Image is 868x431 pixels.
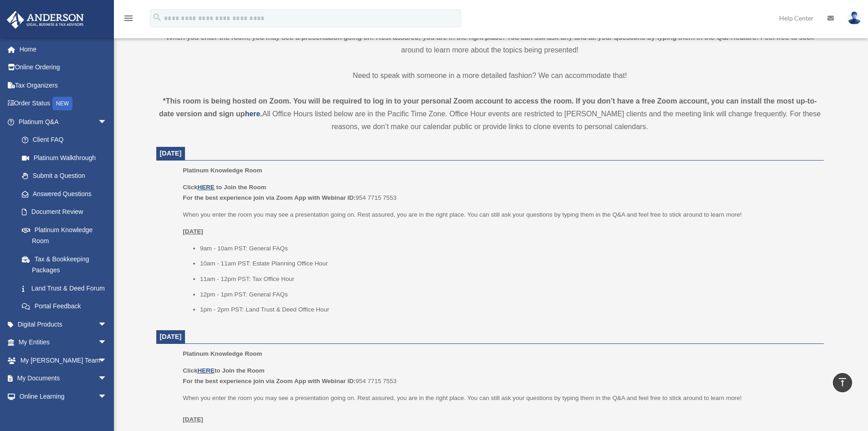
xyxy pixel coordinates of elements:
div: All Office Hours listed below are in the Pacific Time Zone. Office Hour events are restricted to ... [156,95,824,133]
a: Tax Organizers [6,76,121,94]
a: Submit a Question [13,167,121,185]
b: For the best experience join via Zoom App with Webinar ID: [183,378,355,384]
a: HERE [197,184,214,191]
p: When you enter the room you may see a presentation going on. Rest assured, you are in the right p... [183,209,817,220]
span: [DATE] [160,150,182,157]
b: Click to Join the Room [183,367,264,374]
a: Home [6,40,121,58]
a: My Entitiesarrow_drop_down [6,333,121,352]
a: HERE [197,367,214,374]
a: menu [123,16,134,24]
a: Order StatusNEW [6,94,121,113]
a: Portal Feedback [13,297,121,316]
strong: *This room is being hosted on Zoom. You will be required to log in to your personal Zoom account ... [159,97,817,118]
a: here [245,110,260,118]
a: Platinum Knowledge Room [13,221,116,250]
span: Platinum Knowledge Room [183,167,262,174]
a: Document Review [13,203,121,221]
li: 11am - 12pm PST: Tax Office Hour [200,274,817,285]
span: arrow_drop_down [98,351,116,370]
i: search [152,12,162,22]
span: Platinum Knowledge Room [183,350,262,357]
b: to Join the Room [216,184,267,191]
a: Platinum Q&Aarrow_drop_down [6,113,121,131]
a: Online Learningarrow_drop_down [6,387,121,405]
a: Tax & Bookkeeping Packages [13,250,121,279]
b: Click [183,184,216,191]
a: Online Ordering [6,58,121,77]
li: 9am - 10am PST: General FAQs [200,243,817,254]
img: Anderson Advisors Platinum Portal [4,11,87,29]
a: My [PERSON_NAME] Teamarrow_drop_down [6,351,121,369]
p: Need to speak with someone in a more detailed fashion? We can accommodate that! [156,69,824,82]
p: When you enter the room, you may see a presentation going on. Rest assured, you are in the right ... [156,31,824,57]
a: Land Trust & Deed Forum [13,279,121,297]
a: Client FAQ [13,131,121,149]
div: NEW [52,97,72,110]
i: vertical_align_top [837,377,848,388]
u: [DATE] [183,416,203,423]
li: 12pm - 1pm PST: General FAQs [200,289,817,300]
span: [DATE] [160,333,182,340]
b: For the best experience join via Zoom App with Webinar ID: [183,194,355,201]
a: Answered Questions [13,185,121,203]
span: arrow_drop_down [98,369,116,388]
a: Digital Productsarrow_drop_down [6,315,121,333]
li: 10am - 11am PST: Estate Planning Office Hour [200,258,817,269]
span: arrow_drop_down [98,315,116,334]
a: vertical_align_top [833,373,852,392]
strong: . [260,110,262,118]
i: menu [123,13,134,24]
li: 1pm - 2pm PST: Land Trust & Deed Office Hour [200,304,817,315]
p: 954 7715 7553 [183,182,817,203]
a: My Documentsarrow_drop_down [6,369,121,388]
p: 954 7715 7553 [183,365,817,387]
span: arrow_drop_down [98,333,116,352]
span: arrow_drop_down [98,113,116,131]
img: User Pic [847,11,861,25]
span: arrow_drop_down [98,387,116,406]
a: Platinum Walkthrough [13,149,121,167]
p: When you enter the room you may see a presentation going on. Rest assured, you are in the right p... [183,393,817,425]
u: [DATE] [183,228,203,235]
